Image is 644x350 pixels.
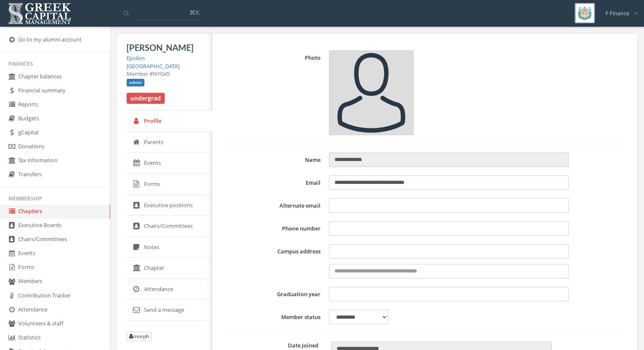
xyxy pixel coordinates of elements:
label: Alternate email [225,198,325,213]
label: Date Joined [225,342,325,350]
a: Send a message [127,300,212,321]
label: Name [225,153,325,167]
label: Photo [225,50,325,135]
a: Attendance [127,279,212,300]
label: Member status [225,310,325,324]
a: Executive positions [127,195,212,216]
label: Graduation year [225,287,325,301]
span: F Finance [605,9,629,17]
div: Member # [127,70,202,78]
a: Chapter [127,258,212,279]
a: Forms [127,174,212,195]
label: Phone number [225,221,325,236]
a: Events [127,153,212,174]
label: Email [225,175,325,190]
span: [PERSON_NAME] [127,42,193,53]
span: NYG45 [153,70,170,78]
span: ⌘K [189,8,199,17]
a: Parents [127,132,212,153]
a: [GEOGRAPHIC_DATA] [127,62,180,70]
label: Campus address [225,244,325,278]
a: Chairs/Committees [127,216,212,237]
div: F Finance [600,3,638,17]
a: Notes [127,237,212,258]
span: admin [127,79,144,86]
a: Profile [127,111,212,132]
button: morph [127,332,152,341]
span: undergrad [127,93,165,104]
a: Epsilon [127,54,145,62]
